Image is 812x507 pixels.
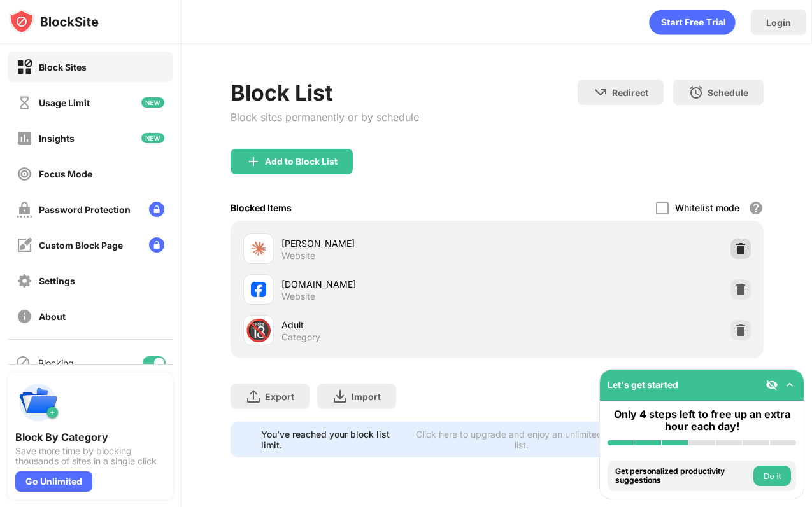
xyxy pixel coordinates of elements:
[675,202,739,213] div: Whitelist mode
[15,471,92,492] div: Go Unlimited
[17,309,32,324] img: about-off.svg
[39,97,90,108] div: Usage Limit
[413,429,630,450] div: Click here to upgrade and enjoy an unlimited block list.
[352,391,381,402] div: Import
[17,130,32,146] img: insights-off.svg
[17,202,32,218] img: password-protection-off.svg
[17,237,32,253] img: customize-block-page-off.svg
[39,240,123,251] div: Custom Block Page
[17,273,32,289] img: settings-off.svg
[261,429,406,450] div: You’ve reached your block list limit.
[39,311,66,322] div: About
[39,133,75,144] div: Insights
[245,317,272,344] div: 🔞
[38,358,74,368] div: Blocking
[608,408,796,433] div: Only 4 steps left to free up an extra hour each day!
[15,446,166,466] div: Save more time by blocking thousands of sites in a single click
[17,59,32,75] img: block-on.svg
[615,467,750,485] div: Get personalized productivity suggestions
[265,391,294,402] div: Export
[15,355,31,370] img: blocking-icon.svg
[15,431,166,443] div: Block By Category
[251,241,266,256] img: favicons
[39,275,75,286] div: Settings
[281,318,497,331] div: Adult
[708,87,748,98] div: Schedule
[753,466,791,486] button: Do it
[281,277,497,291] div: [DOMAIN_NAME]
[141,97,164,108] img: new-icon.svg
[39,204,131,215] div: Password Protection
[231,111,419,123] div: Block sites permanently or by schedule
[251,282,266,297] img: favicons
[281,291,315,302] div: Website
[783,379,796,391] img: omni-setup-toggle.svg
[141,133,164,143] img: new-icon.svg
[608,379,678,390] div: Let's get started
[231,202,292,213] div: Blocked Items
[281,250,315,261] div: Website
[9,9,99,34] img: logo-blocksite.svg
[17,166,32,182] img: focus-off.svg
[231,80,419,106] div: Block List
[766,379,778,391] img: eye-not-visible.svg
[612,87,648,98] div: Redirect
[39,62,87,73] div: Block Sites
[17,95,32,111] img: time-usage-off.svg
[281,237,497,250] div: [PERSON_NAME]
[265,156,338,167] div: Add to Block List
[281,331,320,343] div: Category
[39,169,92,179] div: Focus Mode
[149,202,164,217] img: lock-menu.svg
[149,237,164,253] img: lock-menu.svg
[15,380,61,426] img: push-categories.svg
[649,10,736,35] div: animation
[766,17,791,28] div: Login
